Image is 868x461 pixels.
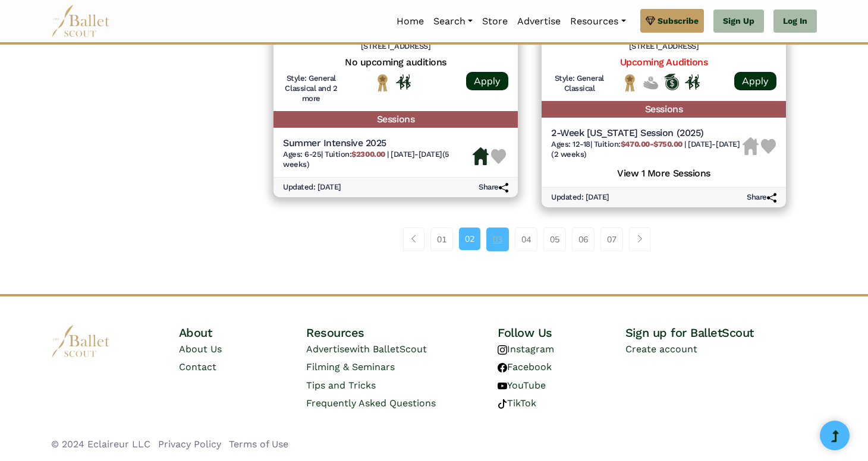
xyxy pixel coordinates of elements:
h4: About [179,325,307,340]
a: Sign Up [713,10,764,33]
li: © 2024 Eclaireur LLC [51,437,150,452]
a: Apply [466,72,508,90]
span: Ages: 12-18 [551,140,590,149]
a: 06 [572,228,595,251]
span: Tuition: [325,150,387,159]
a: TikTok [498,397,536,409]
h5: 2-Week [US_STATE] Session (2025) [551,127,743,140]
img: logo [51,325,111,358]
b: $470.00-$750.00 [621,140,683,149]
img: In Person [396,74,411,90]
img: In Person [685,74,700,90]
img: gem.svg [646,14,655,27]
a: Create account [625,343,697,355]
img: youtube logo [498,381,507,391]
h5: View 1 More Sessions [551,165,776,180]
a: Advertisewith BalletScout [306,343,427,355]
img: Offers Scholarship [664,74,679,90]
a: Facebook [498,361,552,372]
a: 01 [430,228,453,251]
a: Upcoming Auditions [620,56,707,68]
img: facebook logo [498,363,507,372]
img: tiktok logo [498,399,507,409]
span: with BalletScout [350,343,427,355]
a: 02 [459,228,480,250]
h5: Sessions [273,111,518,128]
a: Log In [773,10,817,33]
h5: No upcoming auditions [283,56,508,69]
h6: Updated: [DATE] [283,182,341,192]
a: Contact [179,361,216,372]
a: Advertise [512,9,565,34]
a: Instagram [498,343,554,355]
h6: Style: General Classical and 2 more [283,74,339,104]
h6: Share [479,182,508,192]
a: Home [392,9,429,34]
a: About Us [179,343,222,355]
span: Ages: 6-25 [283,150,321,159]
a: Store [477,9,512,34]
a: 04 [515,228,537,251]
a: 03 [486,228,509,251]
h4: Resources [306,325,498,340]
a: Filming & Seminars [306,361,395,372]
a: Subscribe [640,9,704,33]
h6: [STREET_ADDRESS] [551,42,776,52]
span: [DATE]-[DATE] (2 weeks) [551,140,740,159]
h5: Summer Intensive 2025 [283,137,473,150]
span: Tuition: [594,140,685,149]
img: Housing Unavailable [743,137,759,155]
a: YouTube [498,380,546,391]
h4: Sign up for BalletScout [625,325,817,340]
b: $2300.00 [351,150,385,159]
h6: Share [747,192,776,203]
a: Terms of Use [229,438,288,450]
a: 05 [543,228,566,251]
img: Heart [491,149,506,164]
a: Apply [734,72,776,90]
img: instagram logo [498,345,507,355]
img: Heart [761,139,776,154]
h5: Sessions [542,101,786,118]
a: Privacy Policy [158,438,221,450]
img: Housing Available [473,147,489,165]
span: [DATE]-[DATE] (5 weeks) [283,150,449,169]
h6: | | [551,140,743,160]
h6: [STREET_ADDRESS] [283,42,508,52]
a: Frequently Asked Questions [306,397,436,409]
img: National [622,74,637,92]
img: No Financial Aid [643,74,658,92]
h6: | | [283,150,473,170]
nav: Page navigation example [403,228,657,251]
span: Subscribe [658,14,699,27]
a: Resources [565,9,630,34]
a: Tips and Tricks [306,380,376,391]
h4: Follow Us [498,325,625,340]
a: Search [429,9,477,34]
h6: Style: General Classical [551,74,608,94]
h6: Updated: [DATE] [551,192,609,203]
a: 07 [600,228,623,251]
img: National [375,74,390,92]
